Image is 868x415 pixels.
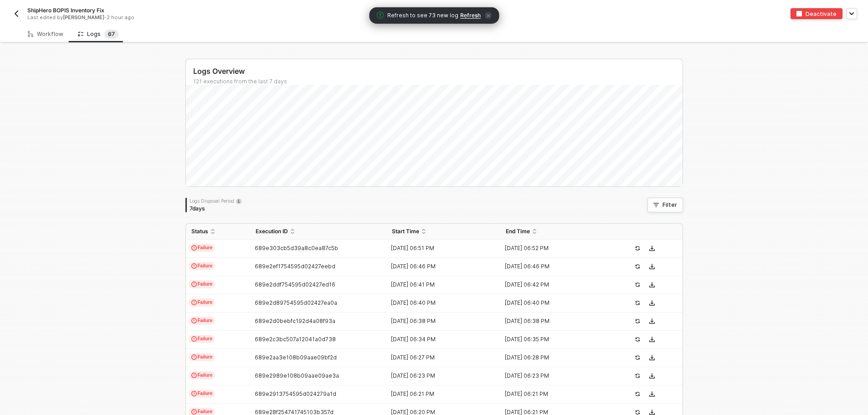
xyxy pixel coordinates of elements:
[392,228,419,235] span: Start Time
[189,280,216,288] span: Failure
[649,373,655,379] span: icon-download
[484,12,492,19] span: icon-close
[112,31,115,37] span: 7
[255,299,337,306] span: 689e2d89754595d02427ea0a
[649,410,655,415] span: icon-download
[78,30,118,39] div: Logs
[256,228,288,235] span: Execution ID
[255,318,335,324] span: 689e2d0bebfc192d4a08f93a
[190,198,241,204] div: Logs Disposal Period
[460,12,481,19] span: Refresh
[28,31,63,38] div: Workflow
[500,318,607,325] div: [DATE] 06:38 PM
[189,317,216,325] span: Failure
[500,224,614,240] th: End Time
[796,11,802,16] img: deactivate
[386,299,493,307] div: [DATE] 06:40 PM
[189,262,216,270] span: Failure
[500,245,607,252] div: [DATE] 06:52 PM
[500,281,607,288] div: [DATE] 06:42 PM
[500,390,607,398] div: [DATE] 06:21 PM
[506,228,530,235] span: End Time
[635,246,640,251] span: icon-success-page
[635,264,640,269] span: icon-success-page
[500,354,607,361] div: [DATE] 06:28 PM
[500,263,607,270] div: [DATE] 06:46 PM
[191,391,197,396] span: icon-exclamation
[250,224,387,240] th: Execution ID
[647,198,683,212] button: Filter
[386,245,493,252] div: [DATE] 06:51 PM
[806,10,837,18] div: Deactivate
[189,298,216,307] span: Failure
[191,300,197,305] span: icon-exclamation
[791,8,842,19] button: deactivateDeactivate
[63,14,104,20] span: [PERSON_NAME]
[386,281,493,288] div: [DATE] 06:41 PM
[27,6,104,14] span: ShipHero BOPIS Inventory Fix
[386,336,493,343] div: [DATE] 06:34 PM
[11,8,22,19] button: back
[635,391,640,397] span: icon-success-page
[255,281,335,288] span: 689e2ddf754595d02427ed16
[255,372,339,379] span: 689e2989e108b09aae09ae3a
[186,224,250,240] th: Status
[386,263,493,270] div: [DATE] 06:46 PM
[635,282,640,287] span: icon-success-page
[649,246,655,251] span: icon-download
[193,67,683,76] div: Logs Overview
[191,354,197,360] span: icon-exclamation
[13,10,20,17] img: back
[191,263,197,269] span: icon-exclamation
[191,245,197,251] span: icon-exclamation
[189,389,216,398] span: Failure
[386,224,500,240] th: Start Time
[649,282,655,287] span: icon-download
[649,318,655,324] span: icon-download
[104,30,118,39] sup: 67
[255,354,337,361] span: 689e2aa3e108b09aae09bf2d
[649,391,655,397] span: icon-download
[500,299,607,307] div: [DATE] 06:40 PM
[255,390,336,397] span: 689e2913754595d024279a1d
[191,373,197,378] span: icon-exclamation
[635,355,640,360] span: icon-success-page
[635,373,640,379] span: icon-success-page
[376,11,384,19] span: icon-exclamation
[387,11,458,20] span: Refresh to see 73 new log
[108,31,112,37] span: 6
[189,371,216,379] span: Failure
[191,409,197,415] span: icon-exclamation
[386,390,493,398] div: [DATE] 06:21 PM
[635,318,640,324] span: icon-success-page
[191,318,197,323] span: icon-exclamation
[190,205,241,212] div: 7 days
[255,245,338,251] span: 689e303cb5d39a8c0ea87c5b
[191,336,197,342] span: icon-exclamation
[635,410,640,415] span: icon-success-page
[635,337,640,342] span: icon-success-page
[193,78,683,85] div: 121 executions from the last 7 days
[189,244,216,252] span: Failure
[191,282,197,287] span: icon-exclamation
[255,336,336,343] span: 689e2c3bc507a12041a0d738
[649,264,655,269] span: icon-download
[663,201,677,209] div: Filter
[386,318,493,325] div: [DATE] 06:38 PM
[255,263,335,270] span: 689e2ef1754595d02427eebd
[27,14,413,21] div: Last edited by - 2 hour ago
[500,372,607,379] div: [DATE] 06:23 PM
[191,228,208,235] span: Status
[649,355,655,360] span: icon-download
[189,353,216,361] span: Failure
[189,335,216,343] span: Failure
[386,354,493,361] div: [DATE] 06:27 PM
[649,300,655,306] span: icon-download
[386,372,493,379] div: [DATE] 06:23 PM
[635,300,640,306] span: icon-success-page
[500,336,607,343] div: [DATE] 06:35 PM
[649,337,655,342] span: icon-download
